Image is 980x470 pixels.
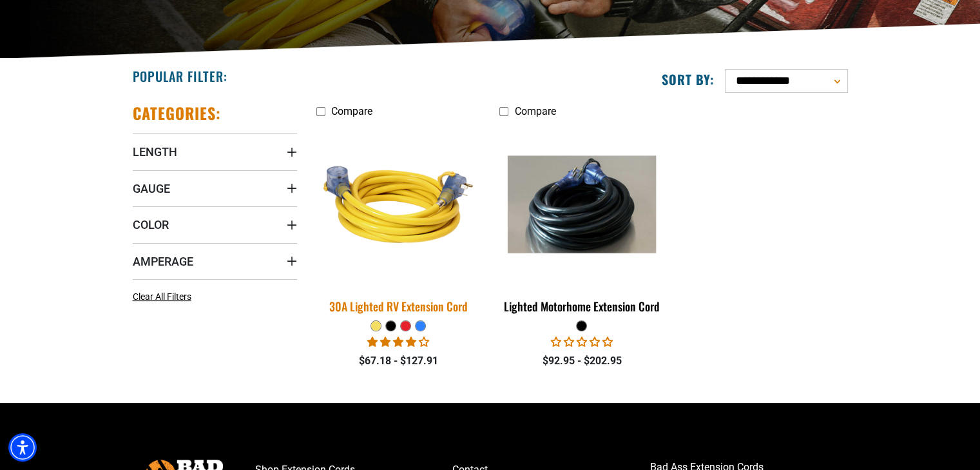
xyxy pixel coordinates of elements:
[133,181,170,196] span: Gauge
[133,243,297,279] summary: Amperage
[133,290,197,304] a: Clear All Filters
[499,124,664,320] a: black Lighted Motorhome Extension Cord
[133,291,191,302] span: Clear All Filters
[514,105,555,117] span: Compare
[499,353,664,369] div: $92.95 - $202.95
[367,336,429,348] span: 4.11 stars
[316,353,481,369] div: $67.18 - $127.91
[8,433,37,462] div: Accessibility Menu
[551,336,613,348] span: 0.00 stars
[662,71,715,88] label: Sort by:
[308,122,488,287] img: yellow
[133,68,227,84] h2: Popular Filter:
[133,206,297,242] summary: Color
[316,124,481,320] a: yellow 30A Lighted RV Extension Cord
[501,156,663,253] img: black
[133,254,193,269] span: Amperage
[133,217,169,232] span: Color
[316,300,481,312] div: 30A Lighted RV Extension Cord
[133,144,177,159] span: Length
[133,170,297,206] summary: Gauge
[133,103,222,123] h2: Categories:
[133,133,297,170] summary: Length
[331,105,372,117] span: Compare
[499,300,664,312] div: Lighted Motorhome Extension Cord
